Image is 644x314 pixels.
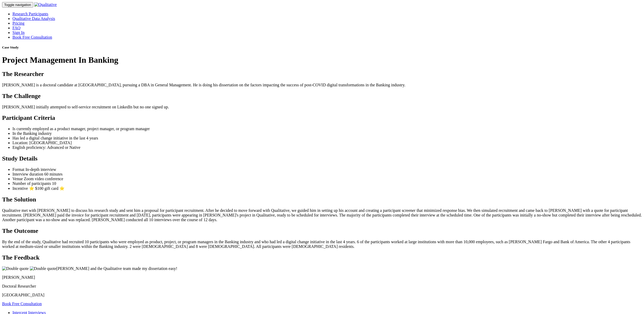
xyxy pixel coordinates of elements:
[2,240,642,249] p: By the end of the study, Qualitative had recruited 10 participants who were employed as product, ...
[2,227,642,234] h2: The Outcome
[12,141,642,145] li: Location: [GEOGRAPHIC_DATA]
[12,172,43,176] span: Interview duration
[44,172,63,176] span: 60 minutes
[2,302,42,306] a: Book Free Consultation
[12,127,642,131] li: Is currently employed as a product manager, project manager, or program manager
[12,167,24,172] span: Format
[12,177,23,181] span: Venue
[2,208,642,222] p: Qualitative met with [PERSON_NAME] to discuss his research study and sent him a proposal for part...
[2,2,33,8] button: Toggle navigation
[12,181,51,186] span: Number of participants
[52,181,56,186] span: 10
[12,26,20,30] a: FAQ
[2,105,642,109] p: [PERSON_NAME] initially attempted to self-service recruitment on LinkedIn but no one signed up.
[2,155,642,162] h2: Study Details
[2,45,642,50] h5: Case Study
[12,35,52,39] a: Book Free Consultation
[2,275,642,280] p: [PERSON_NAME]
[34,2,57,7] img: Qualitative
[2,93,642,100] h2: The Challenge
[12,186,28,191] span: Incentive
[12,131,642,136] li: In the Banking industry
[2,293,642,297] p: [GEOGRAPHIC_DATA]
[2,83,642,87] p: [PERSON_NAME] is a doctoral candidate at [GEOGRAPHIC_DATA], pursuing a DBA in General Management....
[12,136,642,141] li: Has led a digital change initiative in the last 4 years
[30,266,57,271] img: Double quote
[2,266,642,271] p: [PERSON_NAME] and the Qualitative team made my dissertation easy!
[2,114,642,121] h2: Participant Criteria
[2,71,642,78] h2: The Researcher
[2,284,642,289] p: Doctoral Researcher
[12,12,48,16] a: Research Participants
[2,196,642,203] h2: The Solution
[12,30,25,35] a: Sign In
[12,145,642,150] li: English proficiency: Advanced or Native
[4,3,31,7] span: Toggle navigation
[2,254,642,261] h2: The Feedback
[2,266,29,271] img: Double quote
[25,167,56,172] span: In-depth interview
[29,186,65,191] span: ⭐ $100 gift card ⭐
[2,55,642,65] h1: Project Management In Banking
[12,21,24,25] a: Pricing
[12,16,55,21] a: Qualitative Data Analysis
[24,177,63,181] span: Zoom video conference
